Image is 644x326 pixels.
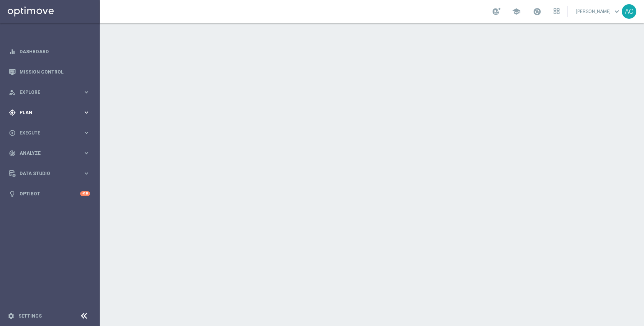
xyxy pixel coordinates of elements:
i: lightbulb [9,190,16,197]
button: Mission Control [8,69,90,75]
i: track_changes [9,150,16,157]
div: AC [622,4,636,19]
i: keyboard_arrow_right [83,129,90,136]
div: +10 [80,191,90,196]
button: Data Studio keyboard_arrow_right [8,170,90,177]
button: gps_fixed Plan keyboard_arrow_right [8,110,90,116]
button: track_changes Analyze keyboard_arrow_right [8,150,90,156]
i: settings [8,313,15,319]
a: [PERSON_NAME]keyboard_arrow_down [575,6,622,17]
i: keyboard_arrow_right [83,88,90,96]
a: Settings [18,314,42,318]
button: lightbulb Optibot +10 [8,191,90,197]
div: Dashboard [9,41,90,62]
a: Optibot [20,183,80,204]
i: equalizer [9,48,16,55]
i: gps_fixed [9,109,16,116]
i: keyboard_arrow_right [83,149,90,157]
a: Dashboard [20,41,90,62]
button: play_circle_outline Execute keyboard_arrow_right [8,130,90,136]
i: keyboard_arrow_right [83,109,90,116]
div: Analyze [9,150,83,157]
div: Data Studio [9,170,83,177]
span: Execute [20,131,83,135]
div: Mission Control [9,62,90,82]
span: Explore [20,90,83,95]
div: Optibot [9,183,90,204]
i: person_search [9,89,16,96]
span: Plan [20,110,83,115]
div: Plan [9,109,83,116]
div: Execute [9,129,83,136]
span: Analyze [20,151,83,156]
span: Data Studio [20,171,83,176]
button: equalizer Dashboard [8,49,90,55]
span: school [512,7,521,16]
div: Explore [9,89,83,96]
i: play_circle_outline [9,129,16,136]
a: Mission Control [20,62,90,82]
span: keyboard_arrow_down [613,7,621,16]
button: person_search Explore keyboard_arrow_right [8,89,90,95]
i: keyboard_arrow_right [83,170,90,177]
